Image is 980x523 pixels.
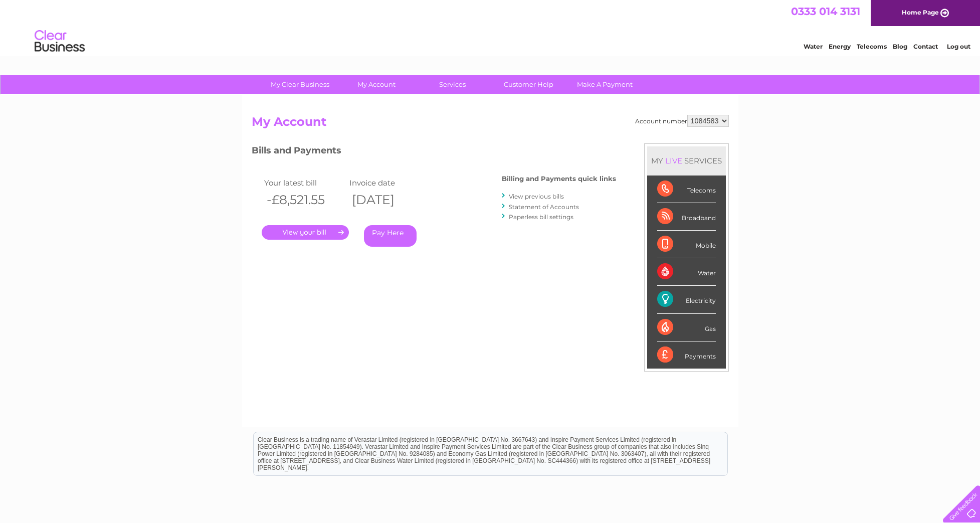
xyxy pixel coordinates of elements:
a: Log out [947,43,970,50]
th: -£8,521.55 [262,190,347,210]
a: Paperless bill settings [509,213,573,221]
div: Account number [635,115,729,127]
div: Clear Business is a trading name of Verastar Limited (registered in [GEOGRAPHIC_DATA] No. 3667643... [254,6,727,49]
a: Services [411,75,494,94]
a: Make A Payment [563,75,646,94]
h4: Billing and Payments quick links [502,175,616,183]
a: Blog [893,43,907,50]
div: Electricity [657,286,716,313]
a: Customer Help [487,75,570,94]
h2: My Account [252,115,729,134]
a: 0333 014 3131 [791,5,860,18]
div: Mobile [657,231,716,258]
a: . [262,225,349,240]
td: Your latest bill [262,176,347,190]
h3: Bills and Payments [252,143,616,161]
a: View previous bills [509,193,564,200]
div: Broadband [657,203,716,231]
td: Invoice date [347,176,432,190]
div: Telecoms [657,176,716,203]
a: Contact [913,43,938,50]
a: My Account [335,75,418,94]
a: Water [804,43,823,50]
a: Statement of Accounts [509,203,579,211]
div: LIVE [663,156,684,165]
div: Gas [657,314,716,341]
a: My Clear Business [259,75,341,94]
th: [DATE] [347,190,432,210]
a: Telecoms [857,43,887,50]
div: MY SERVICES [647,146,726,175]
a: Pay Here [364,225,417,247]
a: Energy [829,43,851,50]
div: Water [657,258,716,286]
img: logo.png [34,26,85,57]
div: Payments [657,341,716,369]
